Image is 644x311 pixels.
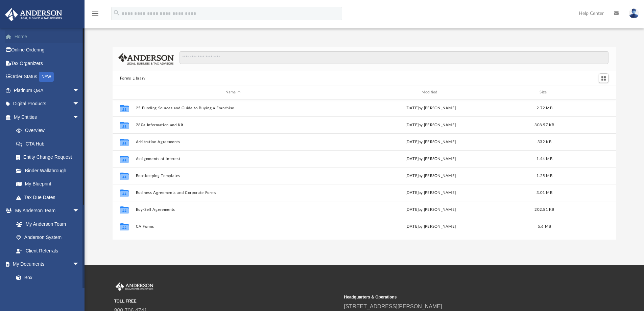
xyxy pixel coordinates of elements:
span: arrow_drop_down [73,110,86,124]
span: 2.72 MB [536,106,552,110]
div: Size [531,89,558,95]
button: Assignments of Interest [136,157,330,161]
span: 202.51 KB [534,207,554,211]
div: Name [135,89,330,95]
span: 1.25 MB [536,174,552,177]
div: [DATE] by [PERSON_NAME] [333,190,528,196]
a: Client Referrals [9,244,86,258]
a: My Blueprint [9,177,86,191]
img: User Pic [629,8,639,18]
span: 308.57 KB [534,123,554,127]
button: 25 Funding Sources and Guide to Buying a Franchise [136,106,330,110]
a: Tax Due Dates [9,191,90,204]
button: Bookkeeping Templates [136,174,330,178]
button: Buy-Sell Agreements [136,207,330,212]
a: Online Ordering [5,43,90,57]
input: Search files and folders [180,51,609,64]
a: Overview [9,124,90,137]
a: Order StatusNEW [5,70,90,84]
i: menu [91,9,99,18]
img: Anderson Advisors Platinum Portal [114,282,155,291]
button: 280a Information and Kit [136,123,330,127]
button: CA Forms [136,224,330,229]
a: Home [5,30,90,43]
a: My Anderson Teamarrow_drop_down [5,204,86,218]
span: 1.44 MB [536,157,552,160]
span: arrow_drop_down [73,97,86,111]
div: grid [113,99,616,240]
button: Business Agreements and Corporate Forms [136,191,330,195]
a: Binder Walkthrough [9,164,90,177]
a: Box [9,271,83,284]
span: 5.6 MB [538,224,551,228]
a: Tax Organizers [5,57,90,70]
span: 3.01 MB [536,191,552,194]
a: CTA Hub [9,137,90,151]
small: Headquarters & Operations [344,294,569,300]
div: id [561,89,608,95]
a: My Entitiesarrow_drop_down [5,110,90,124]
small: TOLL FREE [114,298,339,304]
div: [DATE] by [PERSON_NAME] [333,156,528,162]
img: Anderson Advisors Platinum Portal [3,8,64,21]
span: arrow_drop_down [73,84,86,97]
div: Modified [333,89,528,95]
button: Arbitration Agreements [136,140,330,144]
div: [DATE] by [PERSON_NAME] [333,139,528,145]
div: id [116,89,133,95]
i: search [113,9,120,17]
button: Forms Library [120,75,146,82]
button: Switch to Grid View [599,73,609,83]
a: [STREET_ADDRESS][PERSON_NAME] [344,304,442,309]
span: arrow_drop_down [73,258,86,271]
a: Digital Productsarrow_drop_down [5,97,90,111]
div: [DATE] by [PERSON_NAME] [333,105,528,111]
span: arrow_drop_down [73,204,86,218]
div: [DATE] by [PERSON_NAME] [333,122,528,128]
a: menu [91,13,99,18]
div: [DATE] by [PERSON_NAME] [333,206,528,213]
a: My Documentsarrow_drop_down [5,258,86,271]
a: Platinum Q&Aarrow_drop_down [5,84,90,97]
a: My Anderson Team [9,217,83,231]
div: NEW [39,72,54,82]
div: [DATE] by [PERSON_NAME] [333,223,528,229]
span: 332 KB [538,140,551,143]
a: Anderson System [9,231,86,244]
a: Meeting Minutes [9,284,86,298]
a: Entity Change Request [9,151,90,164]
div: [DATE] by [PERSON_NAME] [333,173,528,179]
